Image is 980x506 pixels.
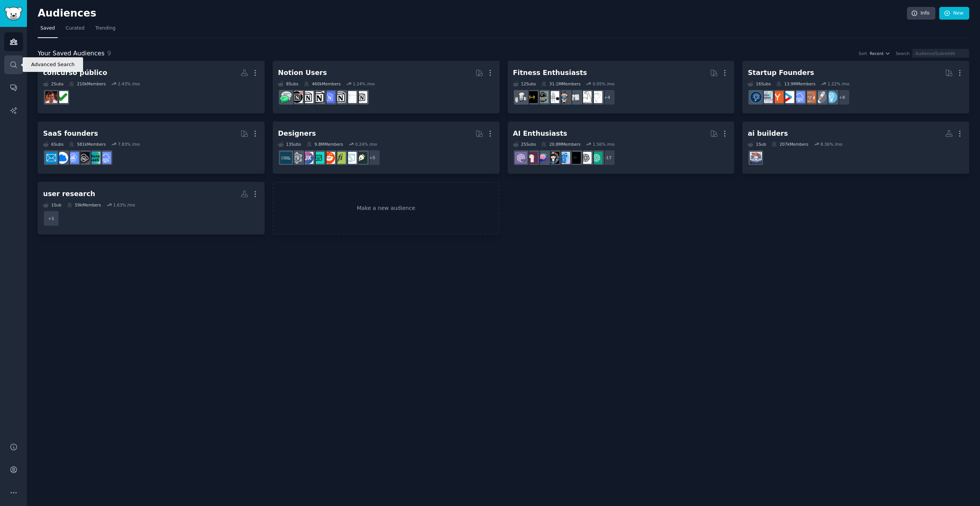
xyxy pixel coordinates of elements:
[804,91,816,103] img: EntrepreneurRideAlong
[515,152,527,164] img: ChatGPTPro
[750,152,762,164] img: AI_Agents
[541,81,580,87] div: 31.1M Members
[95,25,115,32] span: Trending
[590,152,602,164] img: ChatGPT
[273,122,500,174] a: Designers13Subs9.8MMembers0.24% /mo+5graphic_designweb_designtypographylogodesignUI_DesignUXDesig...
[820,141,842,147] div: 8.36 % /mo
[278,129,316,138] div: Designers
[56,152,68,164] img: B2BSaaS
[558,152,570,164] img: artificial
[513,81,536,87] div: 12 Sub s
[43,210,59,226] div: + 1
[56,91,68,103] img: ConcursosBR
[99,152,111,164] img: SaaS
[43,202,62,208] div: 1 Sub
[896,51,910,56] div: Search
[748,68,814,78] div: Startup Founders
[939,7,969,20] a: New
[537,91,548,103] img: GymMotivation
[345,91,357,103] img: Notiontemplates
[912,49,969,58] input: Audience/Subreddit
[38,122,265,174] a: SaaS founders6Subs581kMembers7.83% /moSaaSmicrosaasNoCodeSaaSSaaSSalesB2BSaaSSaaS_Email_Marketing
[66,25,85,32] span: Curated
[870,51,883,56] span: Recent
[355,91,367,103] img: Notion
[526,152,538,164] img: LocalLLaMA
[593,81,615,87] div: 0.05 % /mo
[513,141,536,147] div: 25 Sub s
[43,68,107,78] div: concurso público
[537,152,548,164] img: ChatGPTPromptGenius
[761,91,773,103] img: indiehackers
[593,141,615,147] div: 1.56 % /mo
[38,22,58,38] a: Saved
[43,141,63,147] div: 6 Sub s
[590,91,602,103] img: Fitness
[302,91,313,103] img: AskNotion
[273,61,500,113] a: Notion Users8Subs460kMembers1.24% /moNotionNotiontemplatesnotioncreationsFreeNotionTemplatesNotio...
[67,202,101,208] div: 59k Members
[323,152,335,164] img: logodesign
[815,91,827,103] img: startups
[38,49,105,58] span: Your Saved Audiences
[547,91,559,103] img: GYM
[38,7,907,20] h2: Audiences
[302,152,313,164] img: UXDesign
[312,91,324,103] img: NotionGeeks
[508,61,735,113] a: Fitness Enthusiasts12Subs31.1MMembers0.05% /mo+4Fitnessstrength_trainingloseitHealthGYMGymMotivat...
[558,91,570,103] img: Health
[107,50,111,57] span: 9
[43,189,95,199] div: user research
[580,152,592,164] img: OpenAI
[828,81,850,87] div: 1.22 % /mo
[513,129,567,138] div: AI Enthusiasts
[118,81,140,87] div: 2.43 % /mo
[312,152,324,164] img: UI_Design
[569,91,581,103] img: loseit
[364,150,380,166] div: + 5
[870,51,890,56] button: Recent
[580,91,592,103] img: strength_training
[323,91,335,103] img: FreeNotionTemplates
[69,141,106,147] div: 581k Members
[859,51,867,56] div: Sort
[43,129,98,138] div: SaaS founders
[45,91,57,103] img: concursospublicos
[5,7,22,20] img: GummySearch logo
[43,81,63,87] div: 2 Sub s
[304,81,341,87] div: 460k Members
[118,141,140,147] div: 7.83 % /mo
[38,61,265,113] a: concurso público2Subs210kMembers2.43% /moConcursosBRconcursospublicos
[45,152,57,164] img: SaaS_Email_Marketing
[793,91,805,103] img: SaaS
[748,81,771,87] div: 16 Sub s
[353,81,375,87] div: 1.24 % /mo
[742,61,969,113] a: Startup Founders16Subs13.9MMembers1.22% /mo+8EntrepreneurstartupsEntrepreneurRideAlongSaaSstartup...
[742,122,969,174] a: ai builders1Sub207kMembers8.36% /moAI_Agents
[278,81,298,87] div: 8 Sub s
[78,152,90,164] img: NoCodeSaaS
[307,141,343,147] div: 9.8M Members
[280,152,292,164] img: learndesign
[569,152,581,164] img: ArtificialInteligence
[513,68,587,78] div: Fitness Enthusiasts
[748,129,788,138] div: ai builders
[93,22,118,38] a: Trending
[907,7,935,20] a: Info
[38,182,265,235] a: user research1Sub59kMembers1.63% /mo+1
[69,81,106,87] div: 210k Members
[541,141,580,147] div: 20.8M Members
[599,89,615,105] div: + 4
[834,89,850,105] div: + 8
[273,182,500,235] a: Make a new audience
[40,25,55,32] span: Saved
[355,141,377,147] div: 0.24 % /mo
[772,141,808,147] div: 207k Members
[526,91,538,103] img: workout
[515,91,527,103] img: weightroom
[278,141,301,147] div: 13 Sub s
[782,91,794,103] img: startup
[508,122,735,174] a: AI Enthusiasts25Subs20.8MMembers1.56% /mo+17ChatGPTOpenAIArtificialInteligenceartificialaiArtChat...
[67,152,79,164] img: SaaSSales
[63,22,87,38] a: Curated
